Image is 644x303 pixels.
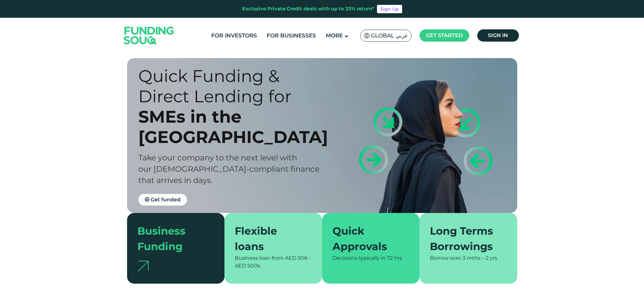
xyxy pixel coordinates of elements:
div: Flexible loans [235,223,304,254]
span: Global عربي [371,32,408,39]
a: Sign Up [377,5,402,13]
div: Quick Approvals [332,223,402,254]
span: 72 hrs [387,255,402,261]
img: arrow [137,261,149,271]
span: Sign in [488,32,508,38]
a: For Investors [210,30,259,41]
span: 3 mths – 2 yrs [462,255,497,261]
img: Logo [117,19,181,52]
span: Borrow over [430,255,461,261]
span: Take your company to the next level with our [DEMOGRAPHIC_DATA]-compliant finance that arrives in... [138,153,320,185]
span: Business loan from [235,255,284,261]
span: Get funded [151,197,181,203]
a: For Businesses [265,30,318,41]
span: Decisions typically in [332,255,386,261]
div: Long Terms Borrowings [430,223,499,254]
span: More [326,32,343,39]
a: Sign in [477,29,519,42]
div: Quick Funding & Direct Lending for [138,66,333,106]
div: SMEs in the [GEOGRAPHIC_DATA] [138,106,333,147]
div: Exclusive Private Credit deals with up to 23% return* [242,5,374,13]
div: Business Funding [137,223,207,254]
span: Get started [426,32,463,38]
a: Get funded [138,194,187,206]
img: SA Flag [364,33,370,38]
